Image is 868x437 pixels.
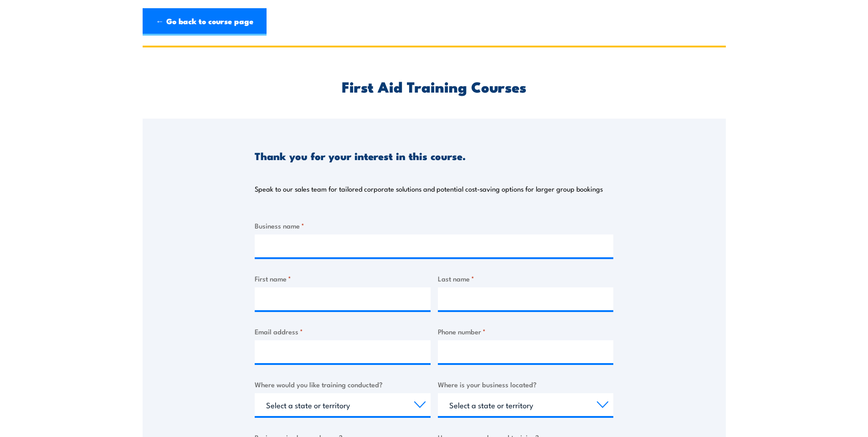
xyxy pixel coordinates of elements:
[255,273,431,284] label: First name
[255,80,613,93] h2: First Aid Training Courses
[438,273,614,284] label: Last name
[255,151,466,161] h3: Thank you for your interest in this course.
[438,326,614,337] label: Phone number
[143,8,267,36] a: ← Go back to course page
[255,326,431,337] label: Email address
[255,379,431,390] label: Where would you like training conducted?
[255,220,613,231] label: Business name
[438,379,614,390] label: Where is your business located?
[255,184,603,193] p: Speak to our sales team for tailored corporate solutions and potential cost-saving options for la...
